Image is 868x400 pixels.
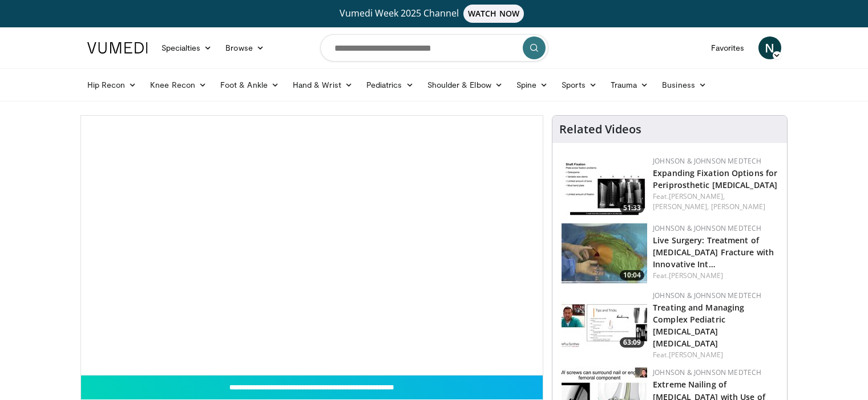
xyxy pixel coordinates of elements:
a: [PERSON_NAME] [669,350,723,360]
h4: Related Videos [559,123,641,136]
span: 10:04 [620,270,644,280]
a: Johnson & Johnson MedTech [653,368,761,377]
div: Feat. [653,350,778,360]
a: Knee Recon [143,74,213,96]
a: Expanding Fixation Options for Periprosthetic [MEDICAL_DATA] [653,168,777,190]
a: Business [655,74,713,96]
a: Trauma [604,74,656,96]
video-js: Video Player [81,116,543,375]
a: Johnson & Johnson MedTech [653,223,761,233]
input: Search topics, interventions [320,34,548,62]
a: Sports [555,74,604,96]
a: [PERSON_NAME], [653,202,709,211]
img: 14766df3-efa5-4166-8dc0-95244dab913c.150x105_q85_crop-smart_upscale.jpg [562,223,647,283]
a: Specialties [155,36,219,59]
a: Hand & Wrist [286,74,360,96]
a: Live Surgery: Treatment of [MEDICAL_DATA] Fracture with Innovative Int… [653,235,774,270]
a: Shoulder & Elbow [421,74,510,96]
a: Johnson & Johnson MedTech [653,156,761,166]
div: Feat. [653,191,778,212]
img: 5c558fcc-bb29-40aa-b2b8-f6856a840f06.150x105_q85_crop-smart_upscale.jpg [562,291,647,350]
a: Pediatrics [360,74,421,96]
span: 63:09 [620,337,644,348]
div: Feat. [653,271,778,281]
a: Browse [219,36,271,59]
a: 63:09 [562,291,647,350]
a: Foot & Ankle [213,74,286,96]
img: VuMedi Logo [87,42,148,54]
a: Spine [510,74,555,96]
a: Vumedi Week 2025 ChannelWATCH NOW [89,5,780,23]
a: Hip Recon [80,74,144,96]
a: Favorites [704,36,752,59]
a: 51:33 [562,156,647,216]
a: 10:04 [562,223,647,283]
a: [PERSON_NAME], [669,191,725,201]
img: 7ec2d18e-f0b9-4258-820e-7cca934779dc.150x105_q85_crop-smart_upscale.jpg [562,156,647,216]
a: [PERSON_NAME] [669,271,723,280]
a: [PERSON_NAME] [711,202,765,211]
a: Johnson & Johnson MedTech [653,291,761,300]
a: Treating and Managing Complex Pediatric [MEDICAL_DATA] [MEDICAL_DATA] [653,302,744,349]
span: WATCH NOW [463,5,524,23]
span: 51:33 [620,203,644,213]
a: N [758,36,781,59]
